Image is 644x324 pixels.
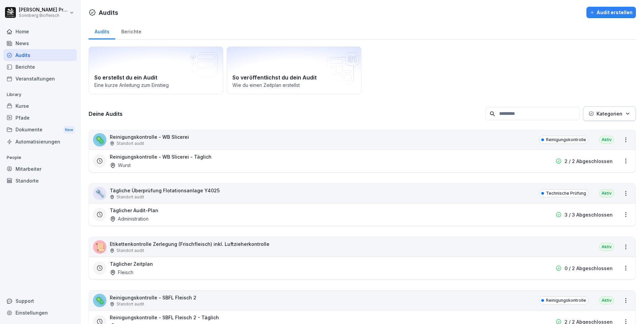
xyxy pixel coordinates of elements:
h3: Deine Audits [89,110,482,118]
button: Kategorien [583,106,636,121]
p: Reinigungskontrolle - WB Slicerei [110,133,189,140]
h3: Reinigungskontrolle - WB Slicerei - Täglich [110,153,212,160]
a: Automatisierungen [3,136,77,148]
div: Wurst [110,162,131,169]
p: Technische Prüfung [546,190,586,196]
p: Standort audit [117,140,144,147]
p: Etikettenkontrolle Zerlegung (Frischfleisch) inkl. Luftzieherkontrolle [110,240,269,248]
a: Pfade [3,112,77,124]
a: News [3,37,77,49]
a: So erstellst du ein AuditEine kurze Anleitung zum Einstieg [89,46,223,94]
button: Audit erstellen [586,7,636,18]
p: Standort audit [117,194,144,200]
div: Fleisch [110,269,133,276]
h2: So veröffentlichst du dein Audit [232,73,356,82]
p: Sonnberg Biofleisch [19,13,68,18]
a: Berichte [3,61,77,73]
a: So veröffentlichst du dein AuditWie du einen Zeitplan erstellst [227,46,361,94]
p: Wie du einen Zeitplan erstellst [232,82,356,89]
div: Aktiv [599,296,614,304]
a: Berichte [115,22,147,39]
p: Reinigungskontrolle - SBFL Fleisch 2 [110,294,196,301]
p: Reinigungskontrolle [546,137,586,143]
a: Kurse [3,100,77,112]
div: 🦠 [93,294,106,307]
h2: So erstellst du ein Audit [94,73,218,82]
div: 🔧 [93,187,106,200]
h3: Täglicher Audit-Plan [110,207,158,214]
div: 🦠 [93,133,106,147]
div: Aktiv [599,189,614,197]
p: 0 / 2 Abgeschlossen [565,265,613,272]
div: New [63,126,75,134]
p: 3 / 3 Abgeschlossen [565,211,613,218]
a: Standorte [3,175,77,187]
h3: Täglicher Zeitplan [110,260,153,267]
p: [PERSON_NAME] Preßlauer [19,7,68,13]
a: Veranstaltungen [3,73,77,85]
p: 2 / 2 Abgeschlossen [565,158,613,165]
a: Audits [3,49,77,61]
p: Kategorien [597,110,622,117]
div: Support [3,295,77,307]
div: Administration [110,215,149,222]
h3: Reinigungskontrolle - SBFL Fleisch 2 - Täglich [110,314,219,321]
a: Home [3,26,77,37]
p: Standort audit [117,248,144,254]
div: Dokumente [3,124,77,136]
a: DokumenteNew [3,124,77,136]
p: People [3,152,77,163]
p: Tägliche Überprüfung Flotationsanlage Y4025 [110,187,220,194]
p: Eine kurze Anleitung zum Einstieg [94,82,218,89]
p: Reinigungskontrolle [546,297,586,303]
div: 📜 [93,240,106,254]
a: Einstellungen [3,307,77,319]
p: Standort audit [117,301,144,307]
h1: Audits [99,8,118,17]
div: Audit erstellen [590,9,633,16]
a: Mitarbeiter [3,163,77,175]
div: Aktiv [599,243,614,251]
p: Library [3,89,77,100]
a: Audits [89,22,115,39]
div: Aktiv [599,136,614,144]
